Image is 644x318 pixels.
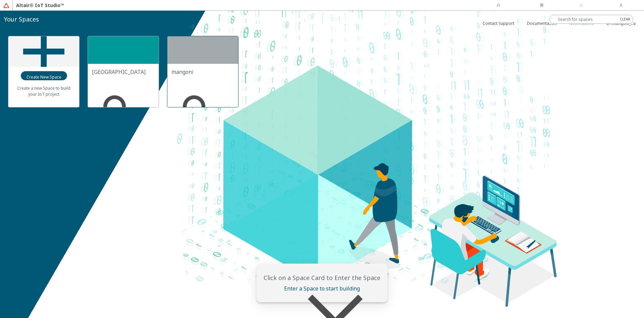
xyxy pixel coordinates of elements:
unity-typography: Click on a Space Card to Enter the Space [261,273,384,282]
unity-typography: iotstudiodemos [92,90,155,152]
unity-typography: [GEOGRAPHIC_DATA] [92,68,155,76]
unity-typography: Enter a Space to start building [261,284,384,292]
unity-typography: a1:mangoni_eu [171,90,234,152]
unity-typography: mangoni [171,68,234,76]
unity-typography: Create a new Space to build your IoT project [12,81,75,101]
